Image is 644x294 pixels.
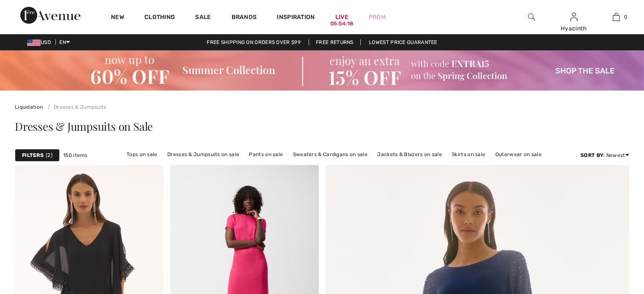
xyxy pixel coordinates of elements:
a: Brands [232,14,257,22]
a: Clothing [144,14,175,22]
strong: Sort By [580,152,603,158]
div: : Newest [580,151,629,159]
div: Hyacinth [553,24,594,33]
a: Skirts on sale [448,149,489,160]
span: 150 items [63,151,88,159]
strong: Filters [22,151,44,159]
a: Dresses & Jumpsuits [44,104,107,110]
a: Live05:54:18 [335,13,348,22]
a: Free shipping on orders over $99 [200,39,307,45]
img: 1ère Avenue [20,7,80,24]
span: EN [59,39,70,45]
img: My Bag [613,12,620,22]
a: Dresses & Jumpsuits on sale [163,149,243,160]
a: Free Returns [309,39,361,45]
a: Outerwear on sale [491,149,546,160]
img: US Dollar [27,39,41,46]
img: search the website [528,12,535,22]
div: 05:54:18 [330,20,353,28]
a: Sale [195,14,211,22]
a: Tops on sale [122,149,162,160]
a: 0 [595,12,637,22]
img: My Info [570,12,578,22]
span: USD [27,39,54,45]
a: Prom [369,13,386,22]
a: Sweaters & Cardigans on sale [289,149,372,160]
span: 2 [46,151,53,159]
a: Sign In [570,13,578,21]
a: Pants on sale [245,149,287,160]
a: Liquidation [15,104,43,110]
span: 0 [624,13,627,21]
a: New [111,14,124,22]
a: Lowest Price Guarantee [362,39,444,45]
span: Dresses & Jumpsuits on Sale [15,119,153,134]
a: Jackets & Blazers on sale [373,149,446,160]
span: Inspiration [277,14,315,22]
